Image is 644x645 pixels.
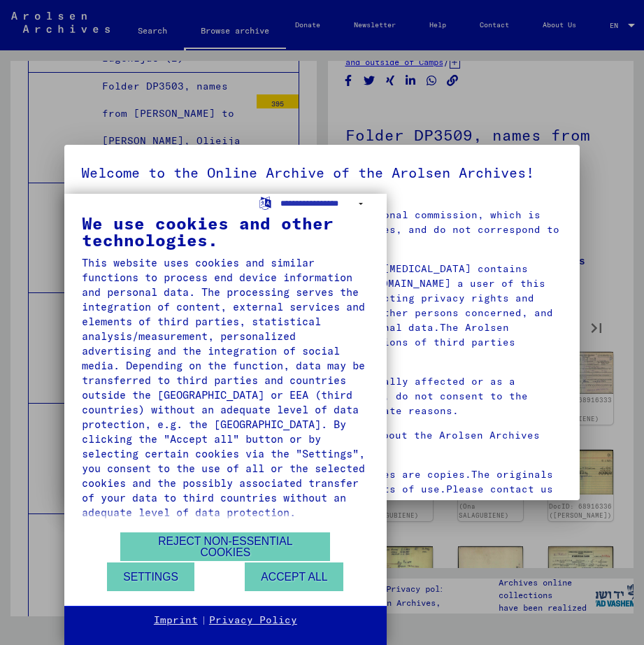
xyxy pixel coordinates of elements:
[82,215,369,248] div: We use cookies and other technologies.
[154,614,198,628] a: Imprint
[120,532,330,561] button: Reject non-essential cookies
[245,562,343,591] button: Accept all
[82,255,369,520] div: This website uses cookies and similar functions to process end device information and personal da...
[209,614,297,628] a: Privacy Policy
[107,562,194,591] button: Settings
